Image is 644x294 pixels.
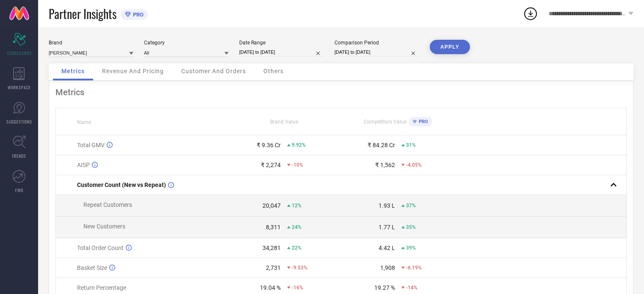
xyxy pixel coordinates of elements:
span: New Customers [83,223,125,230]
span: Name [77,119,91,125]
span: 31% [406,142,416,148]
span: SCORECARDS [7,50,32,56]
span: Customer Count (New vs Repeat) [77,181,166,188]
button: APPLY [430,40,470,54]
div: 34,281 [263,245,281,251]
div: ₹ 2,274 [261,162,281,168]
span: PRO [417,119,428,124]
span: 35% [406,224,416,230]
div: Category [144,40,229,46]
span: Competitors Value [364,119,406,125]
div: 19.27 % [374,284,395,291]
input: Select comparison period [334,48,419,57]
span: -14% [406,285,417,291]
span: Total GMV [77,142,105,148]
div: 8,311 [266,224,281,231]
div: 2,731 [266,264,281,271]
span: Customer And Orders [181,68,246,74]
div: 1.77 L [379,224,395,231]
span: Partner Insights [49,5,116,22]
span: -4.05% [406,162,422,168]
span: 39% [406,245,416,251]
div: Comparison Period [334,40,419,46]
span: SUGGESTIONS [6,118,32,125]
div: 1.93 L [379,202,395,209]
span: 22% [292,245,301,251]
span: Return Percentage [77,284,126,291]
span: FWD [15,187,23,193]
span: 24% [292,224,301,230]
div: Date Range [239,40,324,46]
span: -9.53% [292,265,307,271]
div: ₹ 84.28 Cr [368,142,395,148]
div: 4.42 L [379,245,395,251]
div: ₹ 1,562 [375,162,395,168]
span: Others [263,68,284,74]
span: 9.92% [292,142,306,148]
span: WORKSPACE [8,84,31,91]
span: PRO [131,11,144,18]
input: Select date range [239,48,324,57]
span: Repeat Customers [83,201,132,208]
span: Total Order Count [77,245,124,251]
div: Open download list [523,6,538,21]
span: Brand Value [270,119,298,125]
div: Metrics [55,87,627,97]
div: Brand [49,40,133,46]
span: 12% [292,203,301,209]
span: 37% [406,203,416,209]
span: TRENDS [12,153,26,159]
span: Basket Size [77,264,107,271]
span: Revenue And Pricing [102,68,164,74]
div: 1,908 [380,264,395,271]
div: 20,047 [263,202,281,209]
span: Metrics [61,68,85,74]
span: -16% [292,285,303,291]
div: 19.04 % [260,284,281,291]
span: AISP [77,162,90,168]
span: -10% [292,162,303,168]
div: ₹ 9.36 Cr [257,142,281,148]
span: -6.19% [406,265,422,271]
